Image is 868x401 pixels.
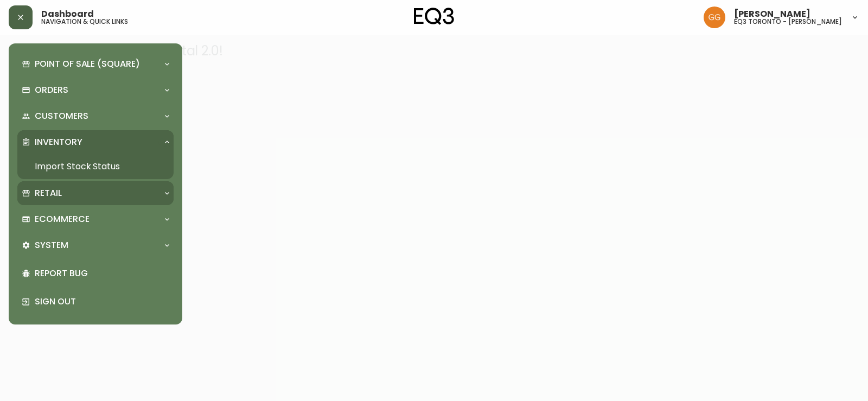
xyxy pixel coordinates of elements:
[35,58,140,70] p: Point of Sale (Square)
[35,296,169,308] p: Sign Out
[17,154,174,179] a: Import Stock Status
[17,130,174,154] div: Inventory
[734,10,810,18] span: [PERSON_NAME]
[35,213,90,225] p: Ecommerce
[17,259,174,288] div: Report Bug
[35,110,88,122] p: Customers
[17,181,174,205] div: Retail
[35,187,62,199] p: Retail
[17,207,174,231] div: Ecommerce
[35,268,169,279] p: Report Bug
[41,18,128,25] h5: navigation & quick links
[17,78,174,102] div: Orders
[17,233,174,257] div: System
[734,18,842,25] h5: eq3 toronto - [PERSON_NAME]
[41,10,94,18] span: Dashboard
[17,288,174,316] div: Sign Out
[414,8,454,25] img: logo
[17,104,174,128] div: Customers
[704,7,725,28] img: dbfc93a9366efef7dcc9a31eef4d00a7
[35,84,68,96] p: Orders
[17,52,174,76] div: Point of Sale (Square)
[35,136,82,148] p: Inventory
[35,239,68,251] p: System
